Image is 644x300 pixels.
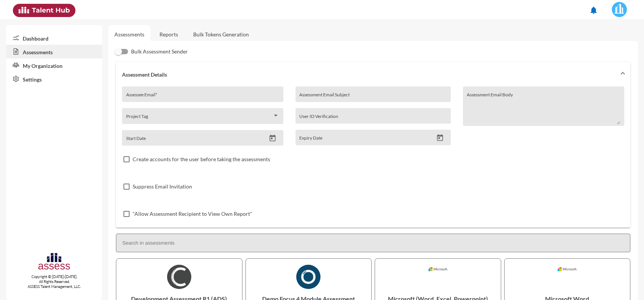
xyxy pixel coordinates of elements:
[116,234,630,252] input: Search in assessments
[6,274,102,289] p: Copyright © [DATE]-[DATE]. All Rights Reserved. ASSESS Talent Management, LLC.
[153,25,184,44] a: Reports
[133,209,252,218] span: "Allow Assessment Recipient to View Own Report"
[6,45,102,58] a: Assessments
[114,31,144,38] a: Assessments
[116,62,630,86] mat-expansion-panel-header: Assessment Details
[116,86,630,228] div: Assessment Details
[6,72,102,86] a: Settings
[133,155,270,164] span: Create accounts for the user before taking the assessments
[266,134,279,142] button: Open calendar
[6,58,102,72] a: My Organization
[131,47,188,56] span: Bulk Assessment Sender
[38,252,71,273] img: assesscompany-logo.png
[122,71,615,78] mat-panel-title: Assessment Details
[6,31,102,45] a: Dashboard
[433,134,447,142] button: Open calendar
[589,6,598,15] mat-icon: notifications
[133,182,192,191] span: Suppress Email Invitation
[187,25,255,44] a: Bulk Tokens Generation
